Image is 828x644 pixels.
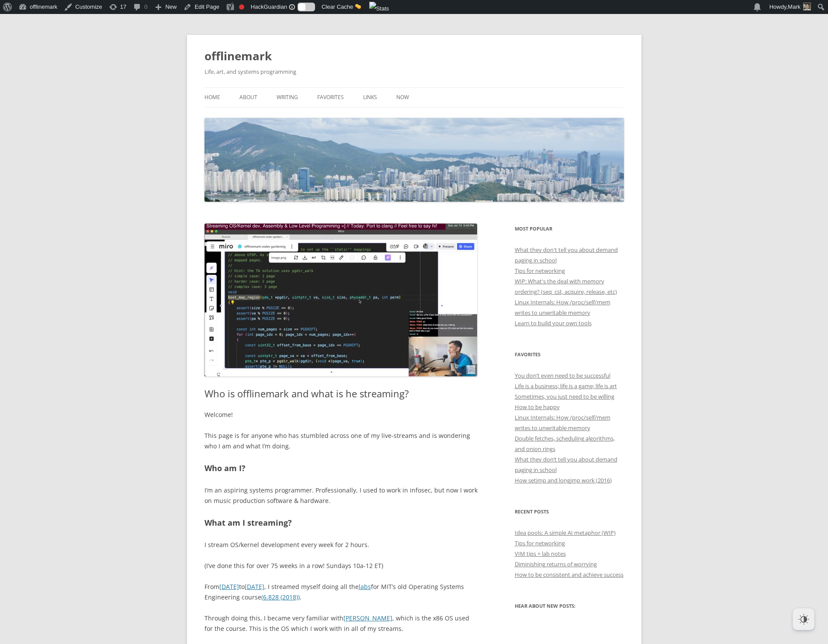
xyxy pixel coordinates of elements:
h2: Life, art, and systems programming [204,66,624,77]
a: Linux Internals: How /proc/self/mem writes to unwritable memory [515,298,610,317]
p: Welcome! [204,410,478,420]
h1: Who is offlinemark and what is he streaming? [204,388,478,399]
a: Writing [277,88,298,107]
h3: Hear about new posts: [515,601,624,611]
a: WIP: What's the deal with memory ordering? (seq_cst, acquire, release, etc) [515,277,617,296]
a: [DATE] [219,582,239,591]
a: (6.828 (2018)) [261,593,300,601]
p: (I’ve done this for over 75 weeks in a row! Sundays 10a-12 ET) [204,561,478,571]
img: 🧽 [355,3,361,9]
a: What they don't tell you about demand paging in school [515,246,618,264]
a: [PERSON_NAME] [343,614,392,622]
a: Tips for networking [515,539,565,547]
a: Idea pools: A simple AI metaphor (WIP) [515,529,616,537]
h2: What am I streaming? [204,517,478,529]
a: Now [396,88,409,107]
a: Diminishing returns of worrying [515,560,597,568]
a: About [239,88,257,107]
a: Sometimes, you just need to be willing [515,393,614,400]
a: Double fetches, scheduling algorithms, and onion rings [515,434,615,453]
a: Tips for networking [515,267,565,275]
div: Focus keyphrase not set [239,4,244,10]
a: [DATE] [245,582,264,591]
img: Views over 48 hours. Click for more Jetpack Stats. [369,2,389,16]
a: VIM tips + lab notes [515,550,566,558]
span: Clear Cache [322,3,353,10]
a: Learn to build your own tools [515,319,592,327]
a: How to be happy [515,403,560,411]
p: This page is for anyone who has stumbled across one of my live-streams and is wondering who I am ... [204,430,478,451]
span: Mark [788,3,800,10]
h2: Who am I? [204,462,478,475]
a: How to be consistent and achieve success [515,571,624,579]
a: Home [204,88,220,107]
a: Favorites [317,88,344,107]
a: You don’t even need to be successful [515,372,610,379]
a: Linux Internals: How /proc/self/mem writes to unwritable memory [515,413,610,432]
a: labs [359,582,371,591]
h3: Most Popular [515,224,624,234]
p: Through doing this, I became very familiar with , which is the x86 OS used for the course. This i... [204,613,478,634]
img: offlinemark [204,118,624,202]
h3: Recent Posts [515,506,624,517]
a: offlinemark [204,45,272,66]
p: I’m an aspiring systems programmer. Professionally, I used to work in infosec, but now I work on ... [204,485,478,506]
a: What they don’t tell you about demand paging in school [515,455,617,474]
p: I stream OS/kernel development every week for 2 hours. [204,540,478,550]
a: How setjmp and longjmp work (2016) [515,476,612,484]
a: Life is a business; life is a game; life is art [515,382,617,390]
a: Links [363,88,377,107]
h3: Favorites [515,349,624,360]
p: From to , I streamed myself doing all the for MIT’s old Operating Systems Engineering course . [204,582,478,603]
